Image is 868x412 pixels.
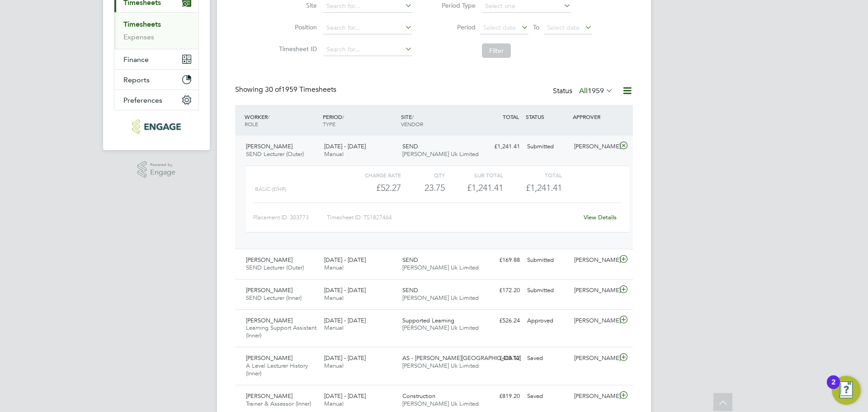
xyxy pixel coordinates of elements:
[324,317,366,324] span: [DATE] - [DATE]
[324,400,344,407] span: Manual
[402,294,479,302] span: [PERSON_NAME] Uk Limited
[246,362,308,377] span: A Level Lecturer History (Inner)
[579,86,613,95] label: All
[402,354,521,362] span: AS - [PERSON_NAME][GEOGRAPHIC_DATA]
[584,213,617,221] a: View Details
[123,96,162,104] span: Preferences
[324,150,344,158] span: Manual
[476,139,524,154] div: £1,241.41
[321,109,399,132] div: PERIOD
[402,150,479,158] span: [PERSON_NAME] Uk Limited
[246,150,304,158] span: SEND Lecturer (Outer)
[255,186,286,192] span: Basic (£/HR)
[123,76,150,84] span: Reports
[530,21,542,33] span: To
[571,109,618,125] div: APPROVER
[402,286,418,294] span: SEND
[524,389,571,404] div: Saved
[503,113,519,120] span: TOTAL
[323,120,335,128] span: TYPE
[412,113,414,120] span: /
[114,90,198,110] button: Preferences
[831,382,835,394] div: 2
[553,85,615,98] div: Status
[402,264,479,271] span: [PERSON_NAME] Uk Limited
[137,161,176,178] a: Powered byEngage
[571,389,618,404] div: [PERSON_NAME]
[324,392,366,400] span: [DATE] - [DATE]
[483,24,516,32] span: Select date
[276,1,317,9] label: Site
[246,256,292,264] span: [PERSON_NAME]
[324,286,366,294] span: [DATE] - [DATE]
[401,170,445,180] div: QTY
[323,43,412,56] input: Search for...
[324,256,366,264] span: [DATE] - [DATE]
[445,180,503,195] div: £1,241.41
[246,354,292,362] span: [PERSON_NAME]
[268,113,269,120] span: /
[476,253,524,268] div: £169.88
[246,324,316,339] span: Learning Support Assistant (Inner)
[524,351,571,366] div: Saved
[246,317,292,324] span: [PERSON_NAME]
[402,362,479,369] span: [PERSON_NAME] Uk Limited
[588,86,604,95] span: 1959
[402,400,479,407] span: [PERSON_NAME] Uk Limited
[343,170,401,180] div: Charge rate
[571,283,618,298] div: [PERSON_NAME]
[276,45,317,53] label: Timesheet ID
[401,180,445,195] div: 23.75
[276,23,317,31] label: Position
[253,210,327,225] div: Placement ID: 303773
[445,170,503,180] div: Sub Total
[150,161,175,169] span: Powered by
[123,33,154,41] a: Expenses
[476,351,524,366] div: £405.12
[503,170,561,180] div: Total
[324,362,344,369] span: Manual
[832,376,861,405] button: Open Resource Center, 2 new notifications
[524,283,571,298] div: Submitted
[342,113,344,120] span: /
[246,294,302,302] span: SEND Lecturer (Inner)
[402,317,454,324] span: Supported Learning
[246,142,292,150] span: [PERSON_NAME]
[435,23,476,31] label: Period
[246,264,304,271] span: SEND Lecturer (Outer)
[265,85,336,94] span: 1959 Timesheets
[327,210,578,225] div: Timesheet ID: TS1827464
[571,351,618,366] div: [PERSON_NAME]
[123,20,161,28] a: Timesheets
[571,253,618,268] div: [PERSON_NAME]
[114,12,198,49] div: Timesheets
[235,85,338,95] div: Showing
[476,313,524,328] div: £526.24
[402,256,418,264] span: SEND
[132,119,180,134] img: morganhunt-logo-retina.png
[547,24,580,32] span: Select date
[324,264,344,271] span: Manual
[402,324,479,331] span: [PERSON_NAME] Uk Limited
[482,43,511,58] button: Filter
[524,253,571,268] div: Submitted
[343,180,401,195] div: £52.27
[526,182,562,193] span: £1,241.41
[246,400,311,407] span: Trainer & Assessor (Inner)
[524,139,571,154] div: Submitted
[401,120,423,128] span: VENDOR
[242,109,321,132] div: WORKER
[571,313,618,328] div: [PERSON_NAME]
[476,389,524,404] div: £819.20
[150,169,175,176] span: Engage
[571,139,618,154] div: [PERSON_NAME]
[324,324,344,331] span: Manual
[399,109,477,132] div: SITE
[246,286,292,294] span: [PERSON_NAME]
[123,55,149,64] span: Finance
[402,142,418,150] span: SEND
[245,120,258,128] span: ROLE
[246,392,292,400] span: [PERSON_NAME]
[324,294,344,302] span: Manual
[114,119,199,134] a: Go to home page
